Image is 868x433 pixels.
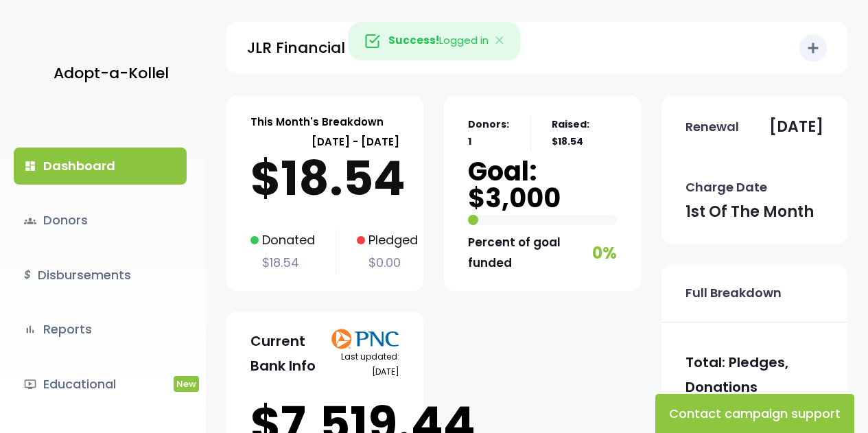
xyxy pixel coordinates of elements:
a: $Disbursements [14,257,187,294]
p: [DATE] [769,113,823,141]
p: [DATE] - [DATE] [250,132,399,151]
p: 1st of the month [685,198,814,226]
p: Last updated: [DATE] [331,349,399,379]
p: Renewal [685,116,739,138]
p: Percent of goal funded [468,232,589,274]
p: Raised: $18.54 [552,116,616,150]
p: Donated [250,229,315,251]
i: bar_chart [24,323,36,336]
button: Contact campaign support [655,394,854,433]
i: ondemand_video [24,378,36,390]
a: ondemand_videoEducationalNew [14,366,187,403]
img: PNClogo.svg [331,329,399,349]
p: Charge Date [685,176,767,198]
i: dashboard [24,160,36,172]
p: $18.54 [250,252,315,274]
a: bar_chartReports [14,311,187,348]
a: groupsDonors [14,202,187,239]
button: add [799,34,827,62]
a: dashboardDashboard [14,148,187,185]
p: JLR Financial Group [247,34,397,62]
p: Full Breakdown [685,282,782,304]
a: Adopt-a-Kollel [47,40,169,106]
p: Pledged [357,229,418,251]
strong: Success! [388,33,439,47]
button: Close [480,23,520,60]
i: add [805,40,821,56]
p: Adopt-a-Kollel [54,60,169,87]
i: $ [24,266,31,285]
div: Logged in [348,22,520,60]
p: Current Bank Info [250,329,331,378]
span: groups [24,215,36,227]
p: This Month's Breakdown [250,113,384,131]
p: 0% [592,238,617,268]
p: Total: Pledges, Donations [685,350,824,399]
p: $0.00 [357,252,418,274]
p: Donors: 1 [468,116,511,150]
p: $18.54 [250,151,399,206]
p: Goal: $3,000 [468,158,617,211]
span: New [174,376,199,392]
